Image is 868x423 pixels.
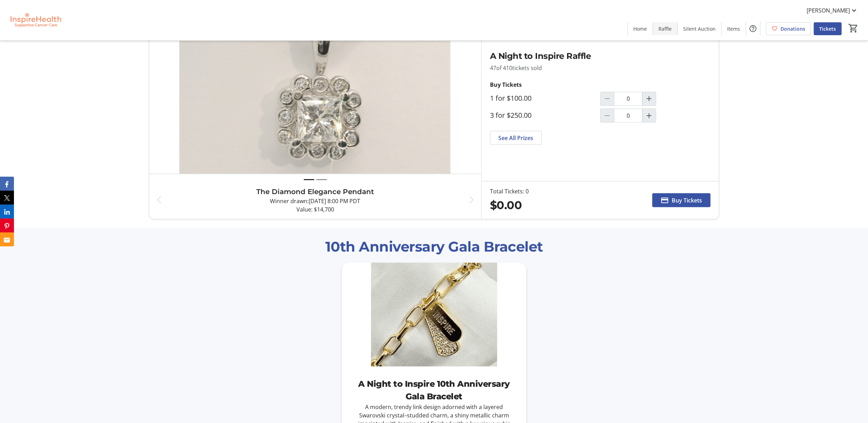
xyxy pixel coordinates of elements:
[149,236,719,257] p: 10th Anniversary Gala Bracelet
[801,5,864,16] button: [PERSON_NAME]
[653,22,677,35] a: Raffle
[628,22,652,35] a: Home
[642,92,656,105] button: Increment by one
[722,22,746,35] a: Items
[498,133,533,142] span: See All Prizes
[496,64,512,72] span: of 410
[169,205,462,213] p: Value: $14,700
[727,25,740,32] span: Items
[304,175,314,183] button: Draw 1
[490,64,711,72] p: 47 tickets sold
[672,196,702,204] span: Buy Tickets
[490,81,522,89] strong: Buy Tickets
[490,187,529,195] div: Total Tickets: 0
[814,22,841,35] a: Tickets
[658,25,672,32] span: Raffle
[490,94,531,102] label: 1 for $100.00
[490,131,542,145] a: See All Prizes
[780,25,805,32] span: Donations
[309,197,360,205] span: [DATE] 8:00 PM PDT
[169,197,462,205] p: Winner drawn:
[633,25,647,32] span: Home
[490,50,711,62] h2: A Night to Inspire Raffle
[807,6,850,15] span: [PERSON_NAME]
[342,262,526,366] img: A Night to Inspire 10th Anniversary Gala Bracelet
[746,22,760,36] button: Help
[766,22,811,35] a: Donations
[683,25,716,32] span: Silent Auction
[316,175,327,183] button: Draw 2
[847,22,860,34] button: Cart
[169,186,462,197] h3: The Diamond Elegance Pendant
[490,197,529,213] div: $0.00
[642,109,656,122] button: Increment by one
[819,25,836,32] span: Tickets
[490,111,531,119] label: 3 for $250.00
[678,22,721,35] a: Silent Auction
[4,3,66,38] img: InspireHealth Supportive Cancer Care's Logo
[652,193,710,207] button: Buy Tickets
[353,377,515,402] div: A Night to Inspire 10th Anniversary Gala Bracelet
